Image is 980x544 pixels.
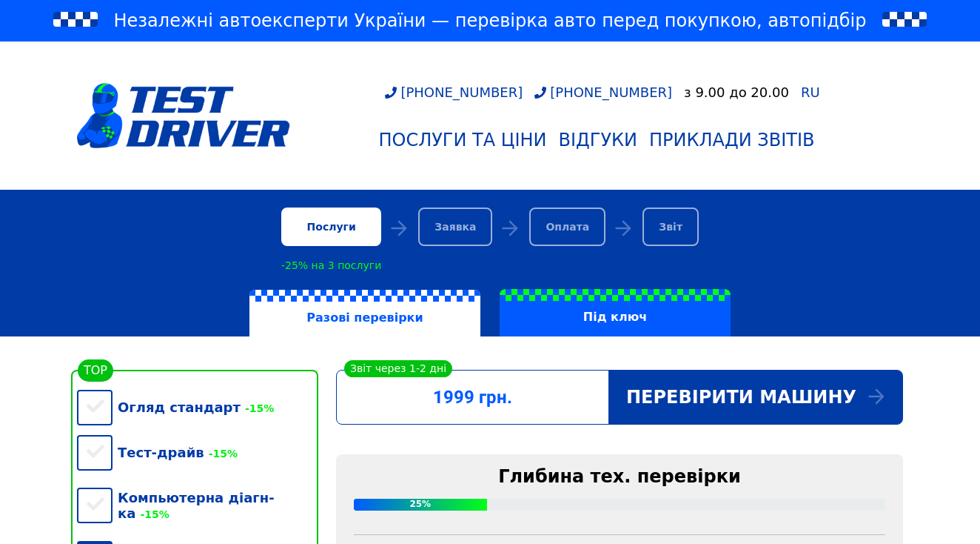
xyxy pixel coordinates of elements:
a: Відгуки [553,124,644,156]
a: logotype@3x [77,47,290,184]
div: 25% [354,499,487,511]
img: logotype@3x [77,83,290,148]
div: -25% на 3 послуги [281,259,381,271]
div: Тест-драйв [77,430,318,475]
div: Глибина тех. перевірки [354,466,885,487]
label: Разові перевірки [249,290,480,337]
div: Компьютерна діагн-ка [77,475,318,536]
span: RU [801,84,820,100]
label: Під ключ [500,289,731,336]
a: Послуги та Ціни [372,124,552,156]
div: Огляд стандарт [77,385,318,430]
a: [PHONE_NUMBER] [385,84,523,100]
div: Оплата [529,208,605,246]
div: Заявка [418,208,492,246]
div: Звіт [642,208,699,246]
span: -15% [204,448,238,460]
span: Незалежні автоексперти України — перевірка авто перед покупкою, автопідбір [114,9,867,33]
div: Послуги [281,208,381,246]
div: 1999 грн. [337,387,608,408]
a: Приклади звітів [643,124,820,156]
div: Приклади звітів [649,130,814,150]
a: RU [801,86,820,99]
div: з 9.00 до 20.00 [684,84,789,100]
a: [PHONE_NUMBER] [534,84,672,100]
div: Відгуки [559,130,638,150]
div: Перевірити машину [608,371,902,424]
a: Під ключ [490,289,740,336]
div: Послуги та Ціни [378,130,546,150]
span: -15% [241,402,274,414]
span: -15% [135,508,169,520]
